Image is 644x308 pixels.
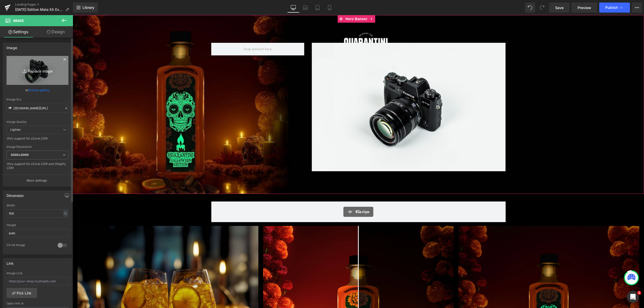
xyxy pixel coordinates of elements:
div: Image Quality [7,120,68,124]
a: Tablet [311,3,324,13]
div: Image Src [7,98,68,101]
span: 1 [637,291,641,295]
input: https://your-shop.myshopify.com [7,277,68,285]
a: New Library [73,3,98,13]
a: Preview [572,3,597,13]
div: Only support for UCare CDN and Shopify CDN [7,162,68,173]
a: Mobile [324,3,336,13]
button: Undo [525,3,535,13]
button: More settings [3,175,72,186]
a: Design [37,26,74,38]
span: Preview [578,5,591,10]
div: or [7,87,68,93]
div: Only support for UCare CDN [7,136,68,144]
div: Link [7,258,14,265]
div: Image [7,43,17,50]
iframe: Intercom live chat [627,291,639,303]
a: Browse gallery [28,86,50,94]
p: More settings [27,178,47,183]
div: Dimension [7,191,24,198]
span: Image [13,19,24,23]
div: % [63,210,68,217]
div: Width [7,204,68,207]
span: Library [83,5,94,10]
div: Image Link [7,271,68,275]
i: Replace Image [17,67,58,74]
span: Save [555,5,563,10]
button: More [632,3,642,13]
span: Publish [605,6,618,10]
span: [DATE] Edition Meta EA External [15,8,63,12]
a: Desktop [287,3,299,13]
input: auto [7,209,68,218]
input: Link [7,104,68,113]
a: Landing Pages [15,3,73,7]
div: Image Resolution [7,145,68,149]
b: Lighter [10,128,21,131]
b: 3000x3000 [11,153,29,157]
div: Circle Image [7,243,53,248]
input: auto [7,229,68,237]
span: Klaviyo [283,194,297,200]
button: Redo [537,3,547,13]
div: Height [7,223,68,227]
div: Open link In [7,302,68,305]
a: Pick Link [7,288,37,298]
a: Laptop [299,3,311,13]
button: Publish [599,3,630,13]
